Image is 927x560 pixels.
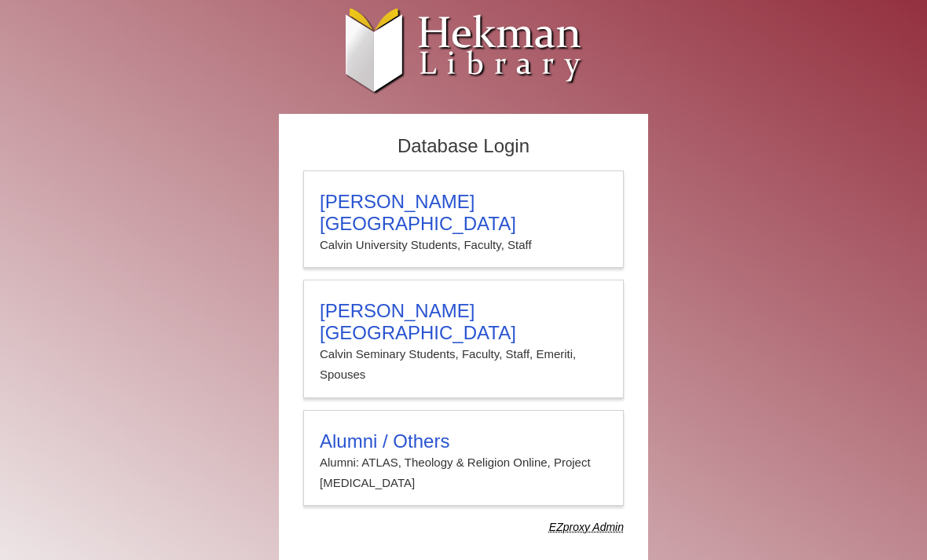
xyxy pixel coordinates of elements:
h3: Alumni / Others [320,430,607,452]
p: Calvin University Students, Faculty, Staff [320,235,607,255]
p: Calvin Seminary Students, Faculty, Staff, Emeriti, Spouses [320,344,607,386]
a: [PERSON_NAME][GEOGRAPHIC_DATA]Calvin University Students, Faculty, Staff [303,170,624,268]
p: Alumni: ATLAS, Theology & Religion Online, Project [MEDICAL_DATA] [320,452,607,494]
h3: [PERSON_NAME][GEOGRAPHIC_DATA] [320,191,607,235]
h2: Database Login [295,130,632,163]
dfn: Use Alumni login [549,521,624,533]
h3: [PERSON_NAME][GEOGRAPHIC_DATA] [320,300,607,344]
summary: Alumni / OthersAlumni: ATLAS, Theology & Religion Online, Project [MEDICAL_DATA] [320,430,607,494]
a: [PERSON_NAME][GEOGRAPHIC_DATA]Calvin Seminary Students, Faculty, Staff, Emeriti, Spouses [303,280,624,398]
